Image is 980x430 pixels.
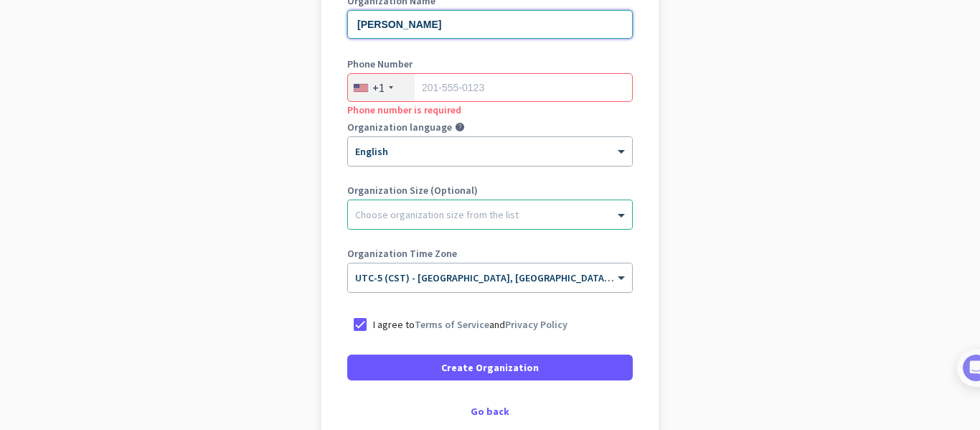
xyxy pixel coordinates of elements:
[505,318,567,331] a: Privacy Policy
[455,122,465,132] i: help
[347,73,633,102] input: 201-555-0123
[372,80,385,95] div: +1
[347,59,633,69] label: Phone Number
[347,10,633,39] input: What is the name of your organization?
[347,122,452,132] label: Organization language
[373,317,567,332] p: I agree to and
[347,103,461,116] span: Phone number is required
[441,360,539,375] span: Create Organization
[415,318,489,331] a: Terms of Service
[347,355,633,380] button: Create Organization
[347,406,633,416] div: Go back
[347,248,633,258] label: Organization Time Zone
[347,185,633,195] label: Organization Size (Optional)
